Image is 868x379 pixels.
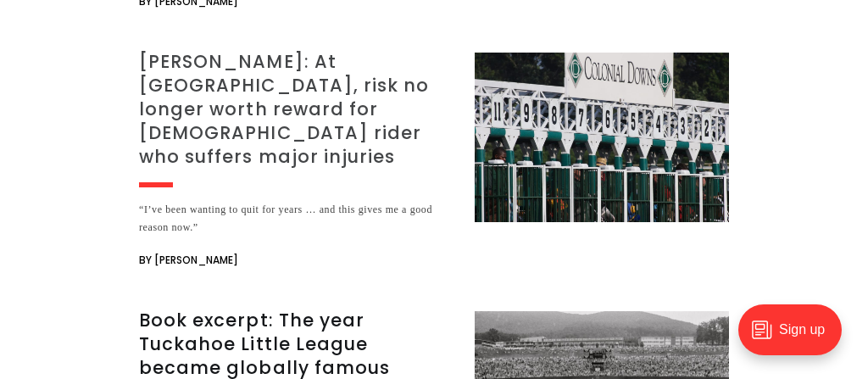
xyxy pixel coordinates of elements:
h3: [PERSON_NAME]: At [GEOGRAPHIC_DATA], risk no longer worth reward for [DEMOGRAPHIC_DATA] rider who... [139,50,454,169]
div: “I’ve been wanting to quit for years … and this gives me a good reason now.” [139,201,454,237]
iframe: portal-trigger [724,296,868,379]
a: [PERSON_NAME]: At [GEOGRAPHIC_DATA], risk no longer worth reward for [DEMOGRAPHIC_DATA] rider who... [139,53,729,270]
span: By [PERSON_NAME] [139,250,238,270]
img: Jerry Lindquist: At Colonial Downs, risk no longer worth reward for 31-year-old rider who suffers... [475,53,729,222]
